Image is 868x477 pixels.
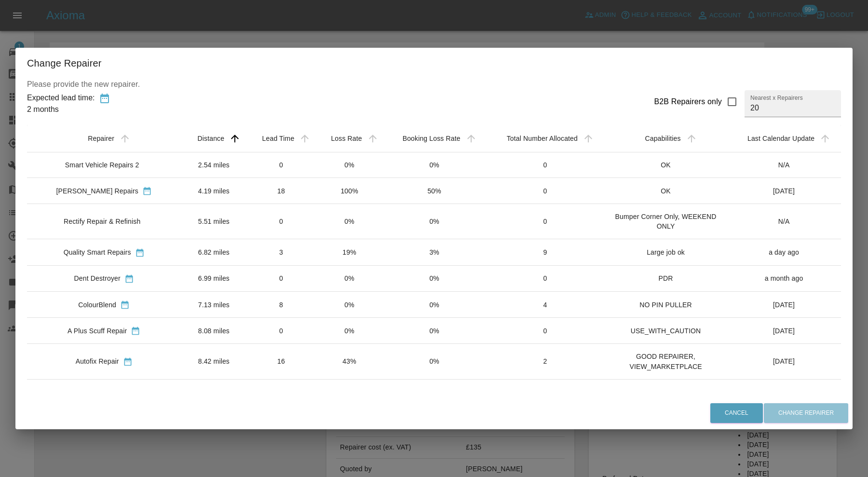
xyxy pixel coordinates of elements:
div: Cannock Chase Services [63,387,140,397]
div: Last Calendar Update [747,135,814,142]
td: 19% [316,239,383,265]
td: OK [605,177,727,204]
div: B2B Repairers only [654,96,722,108]
td: N/A [727,379,841,405]
td: Bumper Corner Only, WEEKEND ONLY [605,204,727,239]
div: Quality Smart Repairs [64,247,131,257]
td: [DATE] [727,291,841,317]
td: 0 [486,379,605,405]
div: 2 months [27,104,95,115]
div: Total Number Allocated [507,135,578,142]
td: 0% [383,265,486,291]
td: 0% [383,152,486,177]
h2: Change Repairer [15,48,853,79]
td: 4.19 miles [181,177,246,204]
td: a day ago [727,239,841,265]
td: 0% [316,318,383,344]
td: GOOD REPAIRER, VIEW_MARKETPLACE [605,344,727,379]
td: OK [605,152,727,177]
div: Dent Destroyer [74,273,121,283]
div: Repairer [88,135,114,142]
div: Autofix Repair [76,356,119,366]
td: 0 [246,152,315,177]
td: 0% [383,318,486,344]
td: 0 [246,318,315,344]
td: 4 [486,291,605,317]
div: Capabilities [645,135,680,142]
td: 2 [486,344,605,379]
td: [DATE] [727,344,841,379]
td: 2.54 miles [181,152,246,177]
td: [DATE] [727,177,841,204]
td: N/A [727,152,841,177]
td: 9 [486,239,605,265]
td: NEW_REPAIRER [605,379,727,405]
td: N/A [727,204,841,239]
td: [DATE] [727,318,841,344]
td: 0% [316,265,383,291]
td: Large job ok [605,239,727,265]
td: 0% [383,379,486,405]
div: Distance [198,135,225,142]
label: Nearest x Repairers [750,94,803,102]
td: PDR [605,265,727,291]
td: 6.82 miles [181,239,246,265]
td: 5.51 miles [181,204,246,239]
td: 0% [316,379,383,405]
div: Expected lead time: [27,92,95,104]
div: Lead Time [262,135,295,142]
td: 8.08 miles [181,318,246,344]
td: 6.99 miles [181,265,246,291]
td: 7.13 miles [181,291,246,317]
td: 43% [316,344,383,379]
td: 0% [316,152,383,177]
td: 0% [383,344,486,379]
td: 0 [486,152,605,177]
div: Rectify Repair & Refinish [64,217,140,226]
td: 3 [246,239,315,265]
td: 8.42 miles [181,344,246,379]
td: 0% [383,204,486,239]
td: 0 [486,177,605,204]
td: NO PIN PULLER [605,291,727,317]
td: 0 [486,318,605,344]
td: 0 [486,265,605,291]
td: a month ago [727,265,841,291]
td: 0 [246,379,315,405]
td: 16 [246,344,315,379]
td: 0% [316,204,383,239]
p: Please provide the new repairer. [27,79,841,90]
div: A Plus Scuff Repair [68,326,127,336]
td: 9.50 miles [181,379,246,405]
div: Smart Vehicle Repairs 2 [65,160,139,170]
td: 0 [486,204,605,239]
td: 100% [316,177,383,204]
td: 0% [316,291,383,317]
div: ColourBlend [78,300,116,310]
td: 50% [383,177,486,204]
td: 3% [383,239,486,265]
td: 0 [246,204,315,239]
td: 18 [246,177,315,204]
td: USE_WITH_CAUTION [605,318,727,344]
td: 0% [383,291,486,317]
button: Cancel [710,403,763,423]
td: 8 [246,291,315,317]
div: Booking Loss Rate [403,135,461,142]
td: 0 [246,265,315,291]
div: [PERSON_NAME] Repairs [56,186,138,196]
div: Loss Rate [331,135,362,142]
